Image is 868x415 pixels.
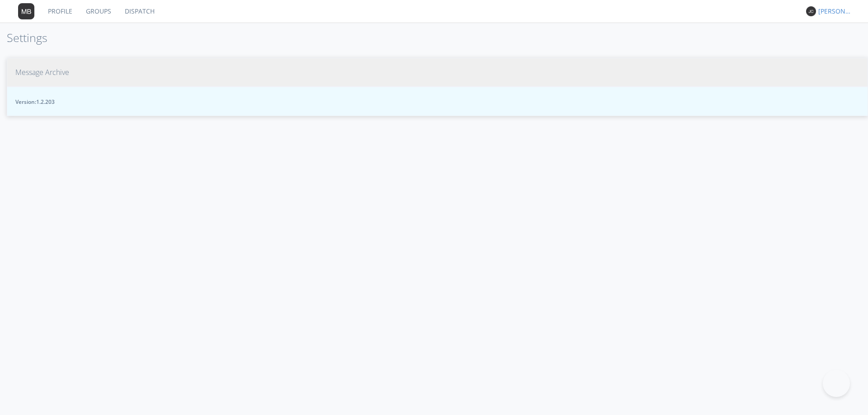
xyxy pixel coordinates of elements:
[7,58,868,87] button: Message Archive
[806,6,816,16] img: 373638.png
[18,3,34,19] img: 373638.png
[818,7,852,16] div: [PERSON_NAME] *
[15,67,69,78] span: Message Archive
[7,87,868,116] button: Version:1.2.203
[15,98,859,106] span: Version: 1.2.203
[823,370,850,397] iframe: Toggle Customer Support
